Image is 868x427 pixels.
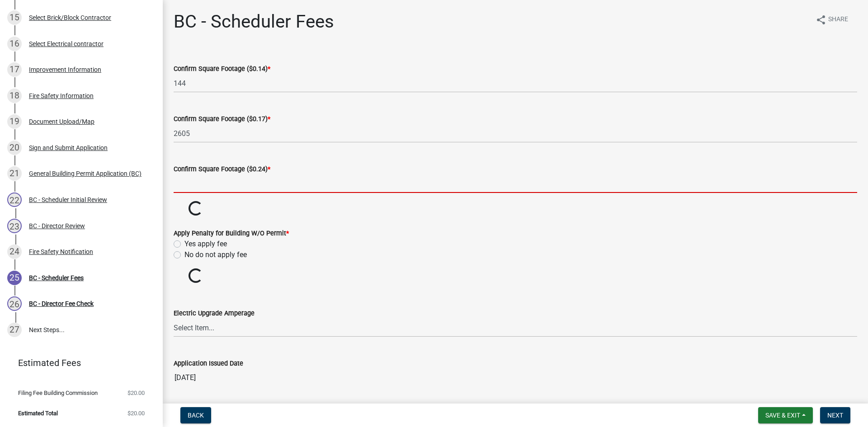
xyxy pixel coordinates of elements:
[7,89,22,103] div: 18
[7,166,22,181] div: 21
[29,93,94,99] div: Fire Safety Information
[816,14,826,25] i: share
[7,219,22,233] div: 23
[29,275,84,281] div: BC - Scheduler Fees
[827,412,843,419] span: Next
[29,300,94,307] div: BC - Director Fee Check
[7,323,22,337] div: 27
[127,390,145,396] span: $20.00
[174,11,334,33] h1: BC - Scheduler Fees
[828,14,848,25] span: Share
[174,361,243,367] label: Application Issued Date
[808,11,855,28] button: shareShare
[29,145,108,151] div: Sign and Submit Application
[29,14,111,21] div: Select Brick/Block Contractor
[29,197,107,203] div: BC - Scheduler Initial Review
[29,66,101,73] div: Improvement Information
[7,354,148,372] a: Estimated Fees
[758,407,813,423] button: Save & Exit
[7,271,22,285] div: 25
[7,62,22,77] div: 17
[765,412,800,419] span: Save & Exit
[174,66,270,72] label: Confirm Square Footage ($0.14)
[174,166,270,173] label: Confirm Square Footage ($0.24)
[174,310,255,317] label: Electric Upgrade Amperage
[29,41,104,47] div: Select Electrical contractor
[184,249,247,260] label: No do not apply fee
[820,407,850,423] button: Next
[7,141,22,155] div: 20
[7,296,22,311] div: 26
[29,223,85,229] div: BC - Director Review
[174,230,289,237] label: Apply Penalty for Building W/O Permit
[7,114,22,129] div: 19
[7,192,22,207] div: 22
[29,170,142,177] div: General Building Permit Application (BC)
[29,249,93,255] div: Fire Safety Notification
[180,407,211,423] button: Back
[29,118,94,125] div: Document Upload/Map
[127,410,145,416] span: $20.00
[7,37,22,51] div: 16
[7,10,22,25] div: 15
[184,239,227,249] label: Yes apply fee
[18,410,58,416] span: Estimated Total
[174,116,270,122] label: Confirm Square Footage ($0.17)
[18,390,98,396] span: Filing Fee Building Commission
[7,244,22,259] div: 24
[188,412,204,419] span: Back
